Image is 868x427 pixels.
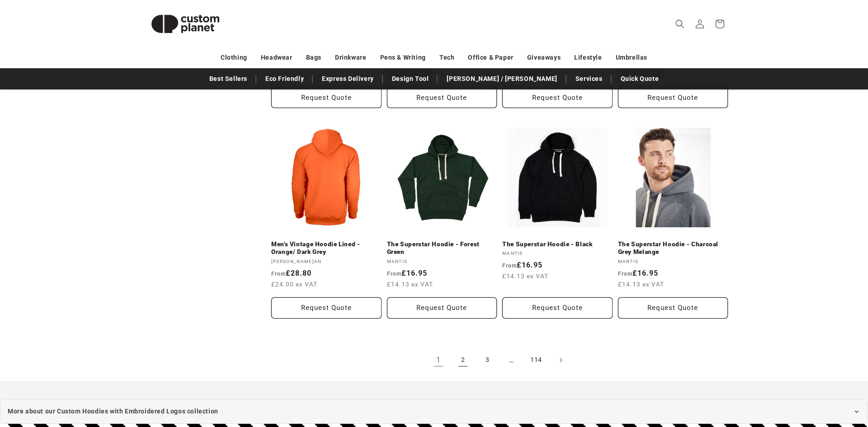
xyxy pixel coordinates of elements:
a: Quick Quote [616,71,664,87]
a: Eco Friendly [261,71,308,87]
button: Request Quote [271,297,382,319]
a: Men's Vintage Hoodie Lined - Orange/ Dark Grey [271,240,382,256]
a: Page 2 [453,350,473,370]
a: [PERSON_NAME] / [PERSON_NAME] [442,71,561,87]
button: Request Quote [271,87,382,108]
a: Express Delivery [317,71,378,87]
a: Best Sellers [205,71,252,87]
a: Lifestyle [574,50,602,66]
button: Request Quote [387,87,497,108]
span: More about our Custom Hoodies with Embroidered Logos collection [8,406,218,417]
a: Tech [439,50,454,66]
summary: Search [670,14,690,34]
a: Services [571,71,607,87]
a: Pens & Writing [380,50,426,66]
a: Clothing [221,50,247,66]
button: Request Quote [387,297,497,319]
button: Request Quote [502,297,613,319]
a: Giveaways [527,50,561,66]
nav: Pagination [271,350,728,370]
a: Headwear [261,50,292,66]
a: Drinkware [335,50,366,66]
span: … [502,350,522,370]
a: Office & Paper [468,50,513,66]
a: Page 1 [429,350,448,370]
button: Request Quote [618,297,728,319]
a: Design Tool [387,71,434,87]
iframe: Chat Widget [718,329,868,427]
img: Custom Planet [140,4,231,44]
a: Umbrellas [616,50,647,66]
button: Request Quote [618,87,728,108]
a: Next page [551,350,571,370]
a: Bags [306,50,321,66]
a: The Superstar Hoodie - Black [502,240,613,249]
button: Request Quote [502,87,613,108]
a: Page 3 [477,350,497,370]
a: Page 114 [526,350,546,370]
a: The Superstar Hoodie - Forest Green [387,240,497,256]
a: The Superstar Hoodie - Charcoal Grey Melange [618,240,728,256]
